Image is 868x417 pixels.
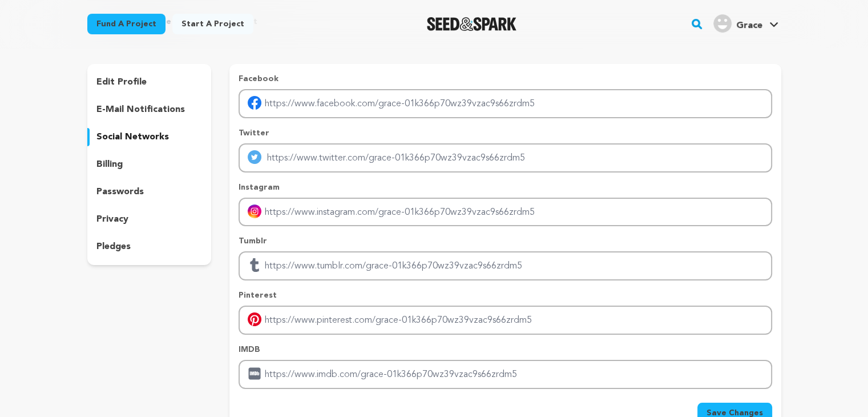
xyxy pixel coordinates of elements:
input: Enter instagram handle link [239,198,772,227]
img: Seed&Spark Logo Dark Mode [427,17,516,31]
button: e-mail notifications [87,101,212,119]
img: twitter-mobile.svg [248,150,261,164]
div: Grace's Profile [713,14,762,33]
a: Seed&Spark Homepage [427,17,516,31]
p: Pinterest [239,290,772,301]
button: social networks [87,128,212,146]
img: facebook-mobile.svg [248,96,261,110]
p: Tumblr [239,235,772,247]
button: pledges [87,238,212,256]
input: Enter pinterest profile link [239,306,772,335]
span: Grace [736,21,762,30]
button: edit profile [87,73,212,91]
input: Enter tubmlr profile link [239,251,772,280]
p: Facebook [239,73,772,85]
button: billing [87,155,212,174]
input: Enter IMDB profile link [239,360,772,389]
p: Twitter [239,127,772,139]
p: billing [96,158,123,171]
img: tumblr.svg [248,258,261,272]
img: instagram-mobile.svg [248,205,261,218]
p: Instagram [239,182,772,193]
a: Start a project [172,14,253,34]
p: edit profile [96,75,147,89]
p: IMDB [239,344,772,355]
img: imdb.svg [248,367,261,380]
p: e-mail notifications [96,103,185,117]
p: privacy [96,212,128,226]
img: pinterest-mobile.svg [248,312,261,326]
p: social networks [96,130,169,144]
a: Grace's Profile [711,12,781,33]
span: Grace's Profile [711,12,781,36]
button: passwords [87,183,212,201]
button: privacy [87,210,212,228]
p: pledges [96,240,131,254]
input: Enter twitter profile link [239,143,772,173]
input: Enter facebook profile link [239,89,772,118]
p: passwords [96,185,144,199]
img: user.png [713,14,732,33]
a: Fund a project [87,14,165,34]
